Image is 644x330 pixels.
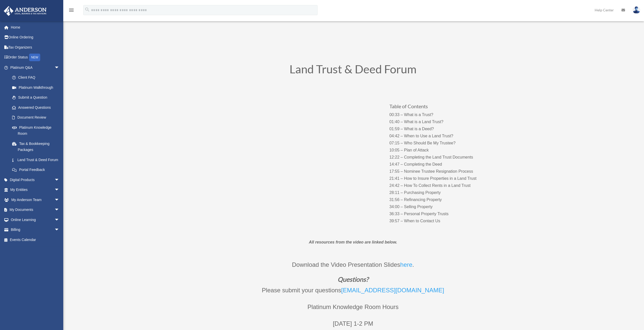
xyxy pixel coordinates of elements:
a: [EMAIL_ADDRESS][DOMAIN_NAME] [341,287,444,296]
img: User Pic [633,6,640,14]
a: Platinum Walkthrough [7,82,67,93]
div: NEW [29,54,40,61]
p: Please submit your questions [216,285,490,302]
h1: Land Trust & Deed Forum [216,63,490,77]
span: arrow_drop_down [54,225,65,235]
a: Order StatusNEW [4,52,67,63]
a: Tax & Bookkeeping Packages [7,139,67,155]
a: Land Trust & Deed Forum [7,155,65,165]
a: Events Calendar [4,235,67,245]
a: menu [68,9,74,13]
a: Tax Organizers [4,42,67,52]
a: My Anderson Teamarrow_drop_down [4,195,67,205]
img: Anderson Advisors Platinum Portal [2,6,48,16]
a: here [400,261,412,271]
p: Platinum Knowledge Room Hours [216,302,490,318]
span: arrow_drop_down [54,62,65,73]
a: Portal Feedback [7,165,67,175]
p: Download the Video Presentation Slides . [216,259,490,276]
span: arrow_drop_down [54,205,65,215]
em: Questions? [338,275,368,283]
a: Digital Productsarrow_drop_down [4,175,67,185]
i: search [85,7,90,12]
a: Platinum Knowledge Room [7,122,67,139]
p: 00:33 – What is a Trust? 01:40 – What is a Land Trust? 01:59 – What is a Deed? 04:42 – When to Us... [389,111,489,225]
a: Answered Questions [7,102,67,113]
a: Online Ordering [4,32,67,42]
a: Billingarrow_drop_down [4,225,67,235]
a: My Entitiesarrow_drop_down [4,185,67,195]
a: Online Learningarrow_drop_down [4,215,67,225]
span: arrow_drop_down [54,185,65,195]
a: My Documentsarrow_drop_down [4,205,67,215]
i: menu [68,7,74,13]
a: Platinum Q&Aarrow_drop_down [4,62,67,73]
em: All resources from the video are linked below. [309,240,397,244]
a: Submit a Question [7,93,67,103]
h3: Table of Contents [389,104,489,111]
a: Document Review [7,113,67,123]
a: Client FAQ [7,73,67,83]
span: arrow_drop_down [54,175,65,185]
span: arrow_drop_down [54,195,65,205]
span: arrow_drop_down [54,215,65,225]
a: Home [4,22,67,32]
